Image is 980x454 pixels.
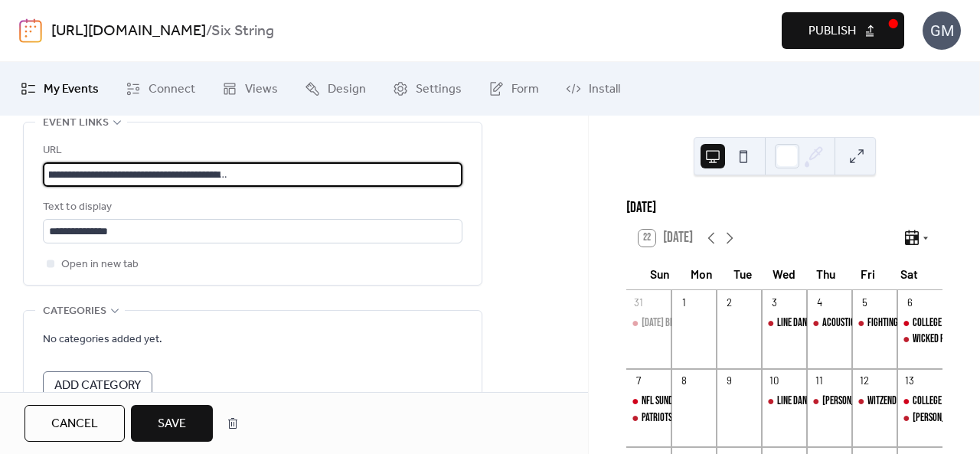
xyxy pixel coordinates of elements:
[822,394,877,409] div: [PERSON_NAME]
[852,315,897,331] div: Fighting Friday
[642,315,693,331] div: [DATE] BRUNCH
[149,80,195,99] span: Connect
[24,405,125,442] button: Cancel
[782,12,904,49] button: Publish
[43,302,106,321] span: Categories
[61,256,139,274] span: Open in new tab
[722,374,736,388] div: 9
[51,415,98,433] span: Cancel
[43,198,459,217] div: Text to display
[822,315,911,331] div: ACOUSTIC LIVE THURSDAYS
[642,394,685,409] div: NFL SUNDAYS
[847,257,888,290] div: Fri
[626,198,942,220] div: [DATE]
[54,377,141,395] span: Add Category
[626,394,671,409] div: NFL SUNDAYS
[626,410,671,426] div: PATRIOTS PRE & POST GAME
[680,257,721,290] div: Mon
[722,296,736,309] div: 2
[554,68,632,109] a: Install
[777,315,823,331] div: LINE DANCING
[677,296,691,309] div: 1
[206,17,211,46] b: /
[43,114,109,132] span: Event links
[812,374,826,388] div: 11
[677,374,691,388] div: 8
[867,315,922,331] div: Fighting [DATE]
[767,296,781,309] div: 3
[889,257,930,290] div: Sat
[777,394,823,409] div: LINE DANCING
[897,315,942,331] div: COLLEGE FOOTBALL SATURDAYS
[642,410,732,426] div: PATRIOTS PRE & POST GAME
[477,68,550,109] a: Form
[381,68,473,109] a: Settings
[807,315,852,331] div: ACOUSTIC LIVE THURSDAYS
[511,80,539,99] span: Form
[589,80,620,99] span: Install
[43,142,459,160] div: URL
[9,68,110,109] a: My Events
[762,394,807,409] div: LINE DANCING
[632,296,645,309] div: 31
[913,410,967,426] div: [PERSON_NAME]
[852,394,897,409] div: Witzend
[763,257,805,290] div: Wed
[857,374,871,388] div: 12
[903,296,916,309] div: 6
[913,332,962,347] div: WICKED PEACH
[211,68,289,109] a: Views
[903,374,916,388] div: 13
[923,11,961,50] div: GM
[857,296,871,309] div: 5
[114,68,207,109] a: Connect
[897,394,942,409] div: COLLEGE FOOTBALL SATURDAYS
[897,332,942,347] div: WICKED PEACH
[632,374,645,388] div: 7
[51,17,206,46] a: [URL][DOMAIN_NAME]
[43,371,152,399] button: Add Category
[211,17,274,46] b: Six String
[19,18,42,43] img: logo
[626,315,671,331] div: SUNDAY BRUNCH
[807,394,852,409] div: Eli Young Band
[767,374,781,388] div: 10
[897,410,942,426] div: TIMMY BROWN
[805,257,847,290] div: Thu
[131,405,213,442] button: Save
[328,80,366,99] span: Design
[808,22,856,41] span: Publish
[722,257,763,290] div: Tue
[416,80,462,99] span: Settings
[293,68,377,109] a: Design
[44,80,99,99] span: My Events
[245,80,278,99] span: Views
[867,394,897,409] div: Witzend
[812,296,826,309] div: 4
[762,315,807,331] div: LINE DANCING
[639,257,680,290] div: Sun
[43,331,162,349] span: No categories added yet.
[158,415,186,433] span: Save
